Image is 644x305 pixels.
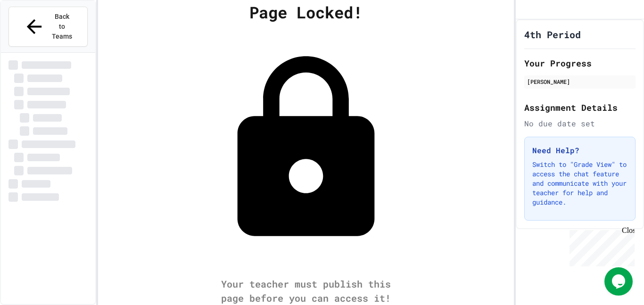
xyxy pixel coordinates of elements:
h1: 4th Period [524,28,581,41]
h3: Need Help? [532,145,627,156]
div: [PERSON_NAME] [527,77,633,86]
p: Switch to "Grade View" to access the chat feature and communicate with your teacher for help and ... [532,160,627,207]
span: Back to Teams [51,12,73,41]
div: No due date set [524,118,636,129]
button: Back to Teams [8,7,88,47]
iframe: chat widget [566,226,635,266]
div: Your teacher must publish this page before you can access it! [212,277,400,305]
h2: Assignment Details [524,101,636,114]
div: Chat with us now!Close [4,4,65,60]
iframe: chat widget [604,267,635,296]
h2: Your Progress [524,57,636,70]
